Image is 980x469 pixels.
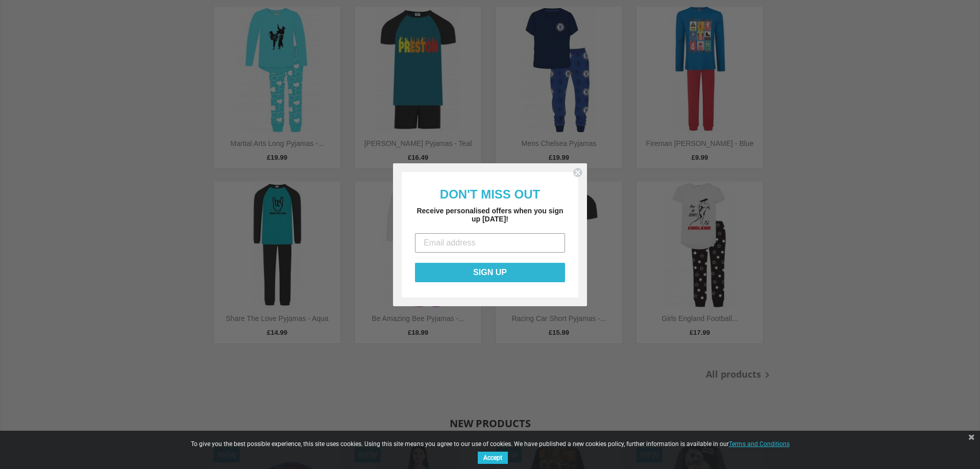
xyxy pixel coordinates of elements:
[729,437,790,450] a: Terms and Conditions
[415,233,565,253] input: Email address
[440,187,540,201] span: DON'T MISS OUT
[416,207,563,223] span: Receive personalised offers when you sign up [DATE]!
[184,440,796,466] div: To give you the best possible experience, this site uses cookies. Using this site means you agree...
[573,167,583,178] button: Close dialog
[478,452,508,464] button: Accept
[415,263,565,282] button: SIGN UP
